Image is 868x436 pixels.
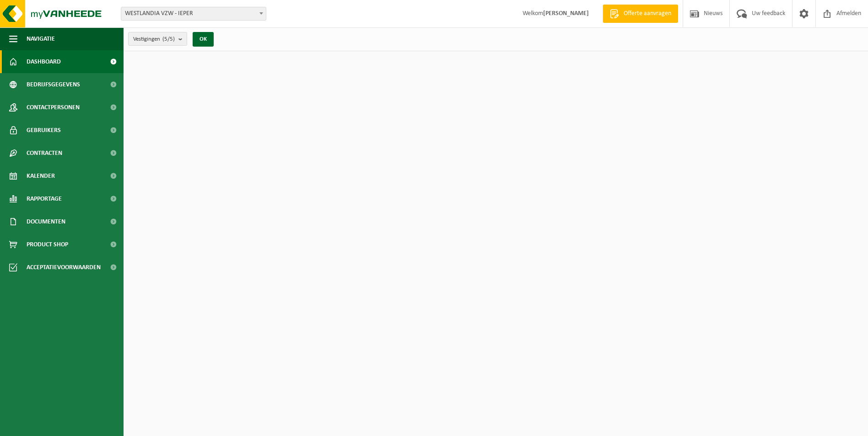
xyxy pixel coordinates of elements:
[27,27,55,50] span: Navigatie
[27,256,101,279] span: Acceptatievoorwaarden
[121,7,266,21] span: WESTLANDIA VZW - IEPER
[27,119,61,142] span: Gebruikers
[27,96,80,119] span: Contactpersonen
[543,10,589,17] strong: [PERSON_NAME]
[27,210,65,233] span: Documenten
[27,73,80,96] span: Bedrijfsgegevens
[27,165,55,187] span: Kalender
[621,9,674,18] span: Offerte aanvragen
[133,32,175,46] span: Vestigingen
[27,50,61,73] span: Dashboard
[162,36,175,42] count: (5/5)
[128,32,187,46] button: Vestigingen(5/5)
[603,5,678,23] a: Offerte aanvragen
[27,187,62,210] span: Rapportage
[193,32,214,47] button: OK
[27,233,68,256] span: Product Shop
[121,7,266,20] span: WESTLANDIA VZW - IEPER
[27,142,62,165] span: Contracten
